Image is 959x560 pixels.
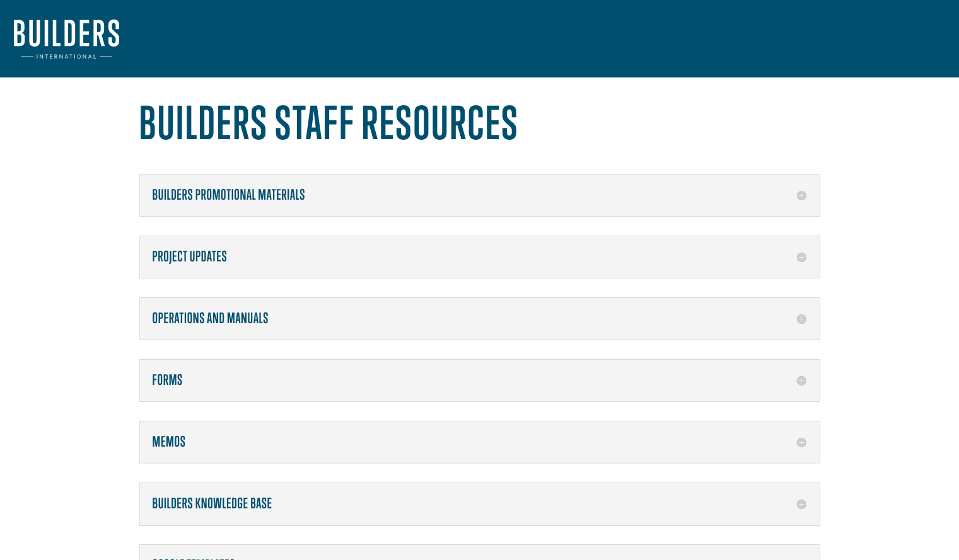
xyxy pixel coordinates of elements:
h1: Builders Staff Resources [139,96,820,155]
h5: Operations and Manuals [153,311,807,327]
h5: Project Updates [153,249,807,265]
h5: Memos [153,434,807,450]
h5: Forms [153,372,807,389]
h5: Builders Knowledge Base [153,496,807,512]
h5: Builders Promotional Materials [153,187,807,203]
img: Builders International [14,20,119,59]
